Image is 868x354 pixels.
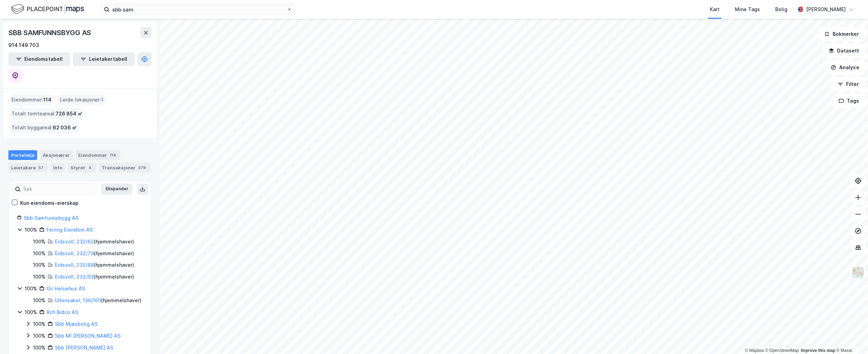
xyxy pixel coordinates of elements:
[73,52,135,66] button: Leietakertabell
[55,239,94,244] a: Eidsvoll, 232/62
[833,321,868,354] iframe: Chat Widget
[710,5,720,14] div: Kart
[21,184,97,194] input: Søk
[11,3,84,15] img: logo.f888ab2527a4732fd821a326f86c7f29.svg
[33,238,46,246] div: 100%
[823,44,865,58] button: Datasett
[47,227,93,233] a: Feiring Eiendom AS
[55,345,113,351] a: Sbb [PERSON_NAME] AS
[108,152,117,159] div: 114
[818,27,865,41] button: Bokmerker
[9,108,85,119] div: Totalt tomteareal :
[33,332,46,340] div: 100%
[8,150,37,160] div: Portefølje
[832,77,865,91] button: Filter
[43,96,51,104] span: 114
[55,273,134,281] div: ( hjemmelshaver )
[55,249,134,258] div: ( hjemmelshaver )
[25,308,37,316] div: 100%
[55,274,94,280] a: Eidsvoll, 232/93
[55,261,134,269] div: ( hjemmelshaver )
[87,164,93,171] div: 4
[101,96,104,104] span: 1
[47,285,85,291] a: Gc Helsehus AS
[33,273,46,281] div: 100%
[33,261,46,269] div: 100%
[55,250,94,256] a: Eidsvoll, 232/79
[109,4,287,15] input: Søk på adresse, matrikkel, gårdeiere, leietakere eller personer
[25,226,37,234] div: 100%
[775,5,787,14] div: Bolig
[20,199,79,207] div: Kun eiendoms-eierskap
[55,262,94,268] a: Eidsvoll, 232/88
[55,297,101,303] a: Ullensaker, 136/160
[8,41,39,49] div: 914 149 703
[24,215,79,221] a: Sbb Samfunnsbygg AS
[9,94,54,105] div: Eiendommer :
[33,344,46,352] div: 100%
[57,94,106,105] div: Leide lokasjoner :
[55,333,121,339] a: Sbb Ml [PERSON_NAME] AS
[25,284,37,293] div: 100%
[55,238,134,246] div: ( hjemmelshaver )
[745,348,764,353] a: Mapbox
[801,348,835,353] a: Improve this map
[50,163,65,172] div: Info
[33,249,46,258] div: 100%
[9,122,80,133] div: Totalt byggareal :
[37,164,45,171] div: 57
[75,150,120,160] div: Eiendommer
[68,163,96,172] div: Styret
[833,94,865,108] button: Tags
[806,5,846,14] div: [PERSON_NAME]
[33,320,46,328] div: 100%
[8,27,92,38] div: SBB SAMFUNNSBYGG AS
[53,123,77,132] span: 62 036 ㎡
[8,163,48,172] div: Leietakere
[735,5,760,14] div: Mine Tags
[101,184,133,195] button: Ekspander
[33,296,46,305] div: 100%
[833,321,868,354] div: Kontrollprogram for chat
[137,164,147,171] div: 379
[765,348,799,353] a: OpenStreetMap
[55,321,98,327] a: Sbb Mjøsbolig AS
[8,52,70,66] button: Eiendomstabell
[40,150,73,160] div: Aksjonærer
[56,110,82,118] span: 726 854 ㎡
[99,163,150,172] div: Transaksjoner
[852,266,865,279] img: Z
[55,296,141,305] div: ( hjemmelshaver )
[47,309,78,315] a: Rch Bidco AS
[825,61,865,74] button: Analyse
